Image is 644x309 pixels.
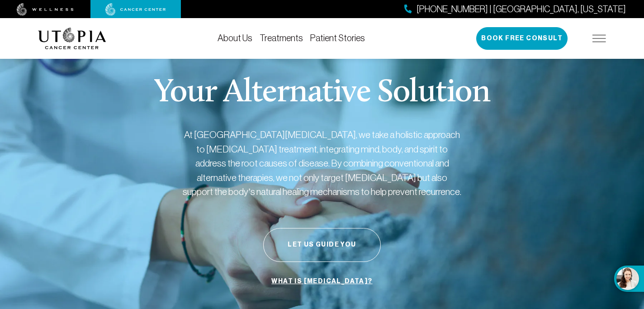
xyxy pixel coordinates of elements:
img: cancer center [105,3,166,16]
img: logo [38,28,106,49]
button: Let Us Guide You [263,228,381,262]
span: [PHONE_NUMBER] | [GEOGRAPHIC_DATA], [US_STATE] [417,3,626,16]
a: Patient Stories [310,33,365,43]
p: At [GEOGRAPHIC_DATA][MEDICAL_DATA], we take a holistic approach to [MEDICAL_DATA] treatment, inte... [182,128,462,199]
a: What is [MEDICAL_DATA]? [269,273,374,290]
img: wellness [17,3,74,16]
a: [PHONE_NUMBER] | [GEOGRAPHIC_DATA], [US_STATE] [404,3,626,16]
button: Book Free Consult [476,27,568,50]
a: Treatments [260,33,303,43]
a: About Us [218,33,252,43]
img: icon-hamburger [592,35,606,42]
p: Your Alternative Solution [154,77,490,109]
